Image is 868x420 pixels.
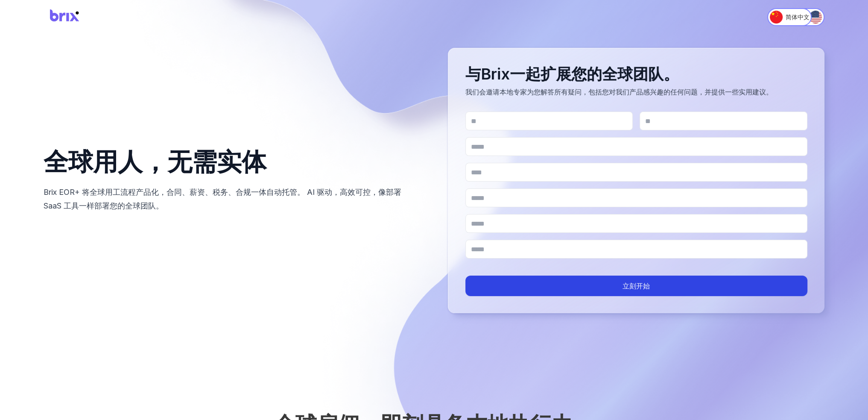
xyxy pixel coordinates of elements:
[465,163,808,182] input: 联系电话
[785,13,809,21] span: 简体中文
[465,276,808,296] button: 立刻开始
[465,188,808,207] input: 联系微信*
[465,240,808,258] input: 公司网站*
[44,148,421,176] h1: 全球用人，无需实体
[809,11,822,23] img: English
[767,8,812,26] button: Switch to 简体中文
[465,65,808,82] h2: 与Brix一起扩展您的全球团队。
[448,48,825,313] div: Lead capture form
[465,214,808,233] input: 公司名字*
[44,185,421,213] p: Brix EOR+ 将全球用工流程产品化，合同、薪资、税务、合规一体自动托管。 AI 驱动，高效可控，像部署 SaaS 工具一样部署您的全球团队。
[465,86,808,98] p: 我们会邀请本地专家为您解答所有疑问，包括您对我们产品感兴趣的任何问题，并提供一些实用建议。
[465,137,808,156] input: 工作邮箱*
[770,11,783,23] img: 简体中文
[44,6,86,29] img: Brix Logo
